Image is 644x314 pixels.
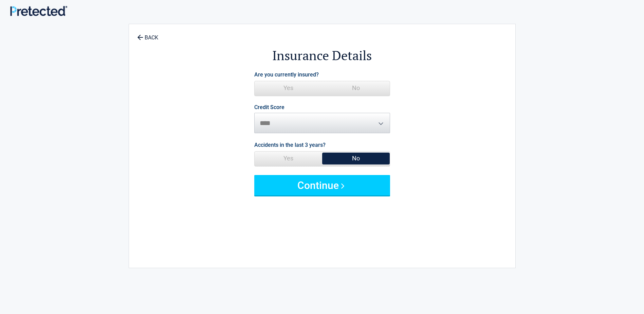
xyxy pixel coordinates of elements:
h2: Insurance Details [166,47,478,64]
span: Yes [255,81,322,95]
label: Accidents in the last 3 years? [254,140,326,150]
label: Are you currently insured? [254,70,319,79]
span: No [322,152,390,165]
span: No [322,81,390,95]
span: Yes [255,152,322,165]
label: Credit Score [254,105,284,110]
img: Main Logo [10,6,67,16]
a: BACK [136,29,160,40]
button: Continue [254,175,390,195]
